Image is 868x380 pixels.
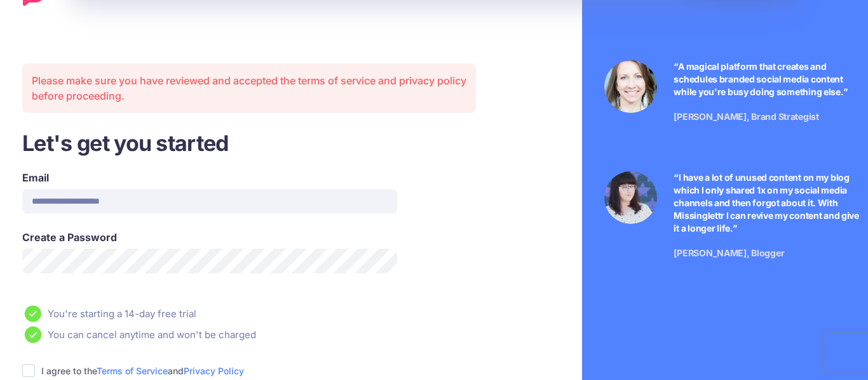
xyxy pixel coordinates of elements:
span: [PERSON_NAME], Blogger [674,247,784,258]
p: “I have a lot of unused content on my blog which I only shared 1x on my social media channels and... [674,171,864,235]
li: You can cancel anytime and won't be charged [22,326,476,343]
a: Privacy Policy [184,365,244,376]
li: You're starting a 14-day free trial [22,305,476,322]
img: Testimonial by Jeniffer Kosche [604,171,657,224]
span: [PERSON_NAME], Brand Strategist [674,111,818,122]
a: Terms of Service [97,365,168,376]
img: Testimonial by Laura Stanik [604,60,657,113]
label: Email [22,170,397,185]
label: I agree to the and [41,364,244,378]
label: Create a Password [22,230,397,245]
p: “A magical platform that creates and schedules branded social media content while you're busy doi... [674,60,864,98]
h3: Let's get you started [22,129,476,157]
div: Please make sure you have reviewed and accepted the terms of service and privacy policy before pr... [22,63,476,113]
